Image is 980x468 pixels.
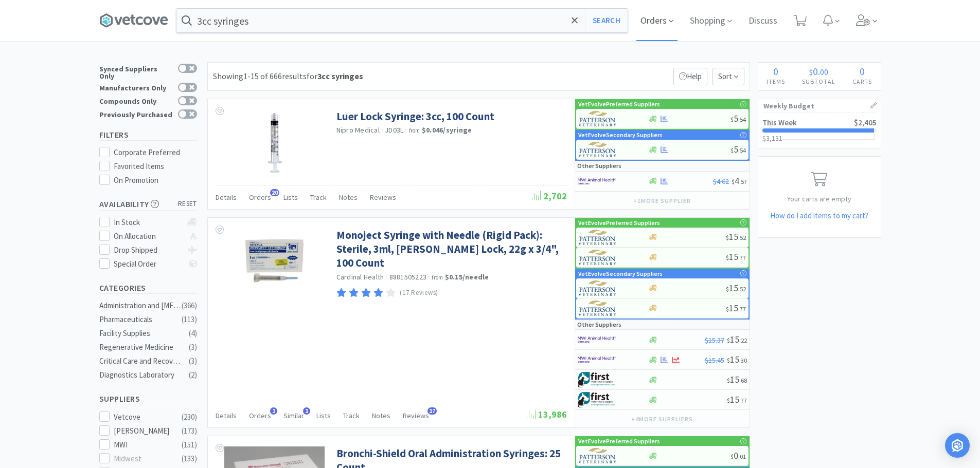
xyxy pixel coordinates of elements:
span: 15 [727,353,747,365]
span: $ [730,146,734,154]
p: VetEvolve Preferred Suppliers [578,99,660,109]
div: ( 2 ) [189,369,197,381]
p: VetEvolve Preferred Suppliers [578,436,660,446]
div: Administration and [MEDICAL_DATA] [99,299,183,312]
span: 00 [820,67,828,77]
button: Search [585,9,628,32]
span: · [428,272,430,282]
span: Orders [249,411,271,420]
span: · [405,125,407,135]
span: $ [726,305,729,313]
div: Favorited Items [114,160,197,173]
span: $4.62 [713,177,729,186]
p: VetEvolve Preferred Suppliers [578,218,660,228]
div: Diagnostics Laboratory [99,369,183,381]
span: 0 [773,65,778,78]
div: Facility Supplies [99,327,183,340]
span: Notes [339,193,358,202]
span: 1 [270,407,277,415]
span: · [381,125,383,135]
span: $ [726,285,729,293]
div: Vetcove [114,411,177,423]
img: f5e969b455434c6296c6d81ef179fa71_3.png [579,111,617,126]
span: 15 [726,231,746,242]
img: f5e969b455434c6296c6d81ef179fa71_3.png [579,301,617,316]
div: ( 151 ) [182,439,197,451]
span: · [385,272,387,282]
h5: Categories [99,282,197,294]
div: On Promotion [114,174,197,186]
div: Regenerative Medicine [99,341,183,353]
span: . 77 [739,397,747,404]
span: 5 [730,143,746,155]
span: 15 [726,302,746,314]
a: This Week$2,405$3,131 [758,113,881,148]
span: 15 [727,373,747,385]
span: Sort [712,68,744,85]
div: Corporate Preferred [114,146,197,159]
span: . 68 [739,377,747,384]
a: Discuss [744,16,781,26]
p: Your carts are empty [758,193,881,204]
span: $ [727,397,730,404]
div: Pharmaceuticals [99,313,183,326]
span: from [432,274,443,281]
img: f5e969b455434c6296c6d81ef179fa71_3.png [579,142,617,157]
div: ( 4 ) [189,327,197,340]
span: 15 [727,333,747,345]
p: Help [673,68,707,85]
span: $ [732,178,735,185]
p: Other Suppliers [577,161,621,171]
span: Orders [249,193,271,202]
h4: Carts [844,77,881,86]
div: Previously Purchased [99,109,173,118]
button: +1more supplier [628,194,696,208]
p: VetEvolve Secondary Suppliers [578,269,663,278]
span: 15 [726,251,746,263]
div: On Allocation [114,230,182,242]
div: Showing 1-15 of 666 results [213,70,363,83]
span: . 77 [738,254,746,261]
img: f6b2451649754179b5b4e0c70c3f7cb0_2.png [578,332,616,347]
strong: $0.15 / needle [445,272,489,282]
span: Similar [283,411,304,420]
img: f5e969b455434c6296c6d81ef179fa71_3.png [579,230,617,245]
span: $ [726,254,729,261]
span: 15 [727,394,747,405]
span: 4 [732,175,747,186]
span: 13,986 [527,408,567,420]
span: Track [343,411,360,420]
img: f6b2451649754179b5b4e0c70c3f7cb0_2.png [578,352,616,367]
span: 2,702 [532,190,567,202]
strong: 3cc syringes [317,71,363,81]
span: $ [809,67,813,77]
span: 1 [303,407,310,415]
span: reset [178,199,197,210]
h5: Suppliers [99,393,197,405]
h5: Availability [99,198,197,210]
button: +4more suppliers [626,412,698,426]
span: $ [730,116,734,123]
img: 67d67680309e4a0bb49a5ff0391dcc42_6.png [578,392,616,407]
h2: This Week [762,119,797,126]
span: $2,405 [854,118,877,127]
div: Special Order [114,258,182,270]
span: Lists [316,411,331,420]
img: f5e969b455434c6296c6d81ef179fa71_3.png [579,280,617,296]
span: $15.37 [705,335,724,345]
h1: Weekly Budget [763,99,876,113]
a: Luer Lock Syringe: 3cc, 100 Count [336,109,494,123]
span: 0 [730,450,746,461]
div: . [794,66,844,77]
span: . 52 [738,234,746,241]
span: $15.45 [705,355,724,365]
div: ( 173 ) [182,425,197,437]
div: ( 3 ) [189,355,197,367]
span: $ [727,377,730,384]
span: Track [310,193,327,202]
img: f277c4767913439d9c8135add5be78a3_367494.png [241,109,308,176]
div: ( 133 ) [182,453,197,465]
div: Manufacturers Only [99,83,173,91]
span: 8881505223 [389,272,427,282]
div: Open Intercom Messenger [945,433,970,458]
